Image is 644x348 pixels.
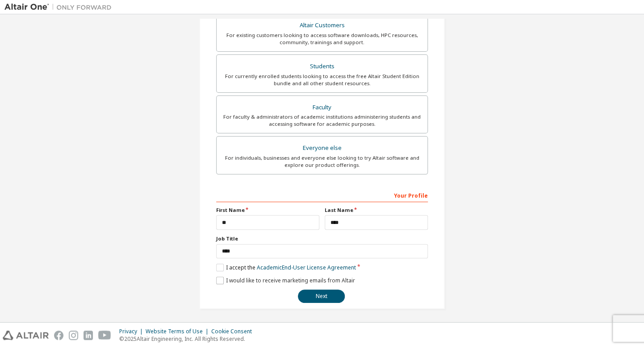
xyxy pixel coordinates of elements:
div: For individuals, businesses and everyone else looking to try Altair software and explore our prod... [222,154,422,169]
div: Website Terms of Use [146,328,211,335]
button: Next [298,290,345,303]
div: Faculty [222,101,422,114]
div: Altair Customers [222,19,422,32]
div: Everyone else [222,142,422,154]
div: For currently enrolled students looking to access the free Altair Student Edition bundle and all ... [222,73,422,87]
img: facebook.svg [54,331,63,340]
label: I accept the [216,264,356,271]
img: youtube.svg [98,331,111,340]
a: Academic End-User License Agreement [257,264,356,271]
div: Your Profile [216,188,428,202]
p: © 2025 Altair Engineering, Inc. All Rights Reserved. [119,335,257,343]
div: Students [222,60,422,73]
label: Last Name [325,207,428,214]
div: For existing customers looking to access software downloads, HPC resources, community, trainings ... [222,32,422,46]
img: Altair One [4,3,116,12]
div: Privacy [119,328,146,335]
div: Cookie Consent [211,328,257,335]
img: instagram.svg [69,331,78,340]
label: Job Title [216,235,428,242]
div: For faculty & administrators of academic institutions administering students and accessing softwa... [222,113,422,128]
img: altair_logo.svg [3,331,49,340]
img: linkedin.svg [84,331,93,340]
label: I would like to receive marketing emails from Altair [216,277,355,284]
label: First Name [216,207,319,214]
